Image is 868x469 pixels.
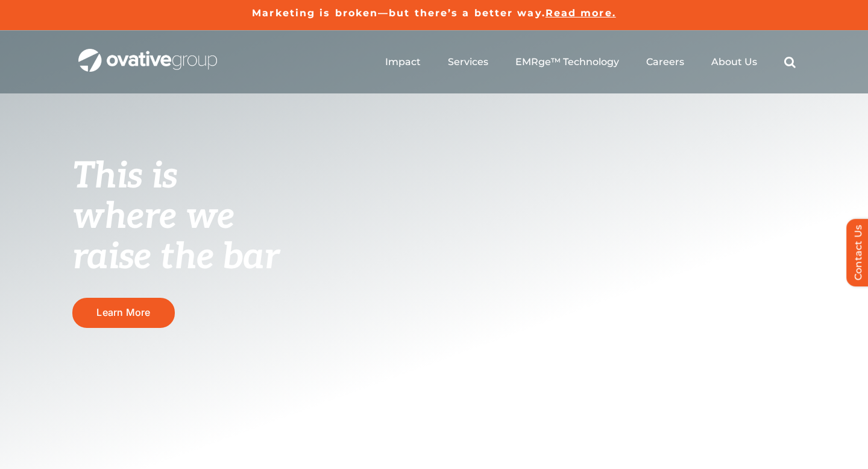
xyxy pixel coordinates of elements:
a: Impact [385,56,421,68]
a: Search [784,56,796,68]
a: About Us [711,56,757,68]
a: Careers [646,56,684,68]
nav: Menu [385,43,796,81]
a: OG_Full_horizontal_WHT [78,48,217,59]
a: Marketing is broken—but there’s a better way. [252,7,546,19]
span: This is [72,155,177,198]
span: Learn More [96,307,150,318]
a: EMRge™ Technology [515,56,619,68]
a: Learn More [72,298,175,327]
span: where we raise the bar [72,195,279,279]
a: Read more. [546,7,616,19]
a: Services [448,56,488,68]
